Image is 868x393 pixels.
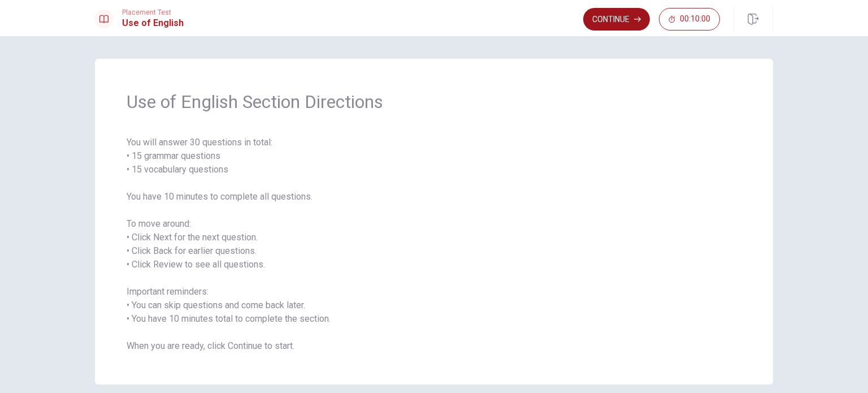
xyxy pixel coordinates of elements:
[127,90,741,113] span: Use of English Section Directions
[680,15,710,24] span: 00:10:00
[127,136,741,353] span: You will answer 30 questions in total: • 15 grammar questions • 15 vocabulary questions You have ...
[659,8,720,31] button: 00:10:00
[583,8,650,31] button: Continue
[122,8,184,16] span: Placement Test
[122,16,184,30] h1: Use of English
